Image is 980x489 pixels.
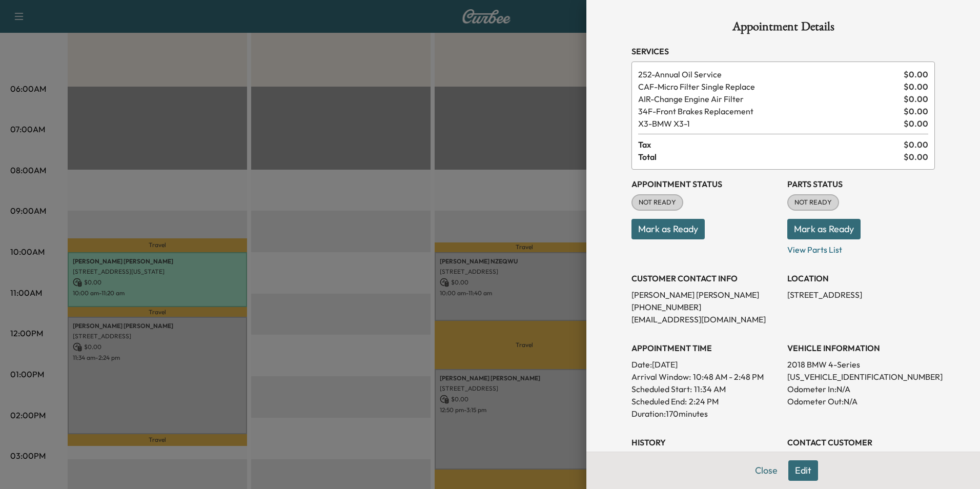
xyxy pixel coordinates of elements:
span: $ 0.00 [904,105,928,117]
p: [STREET_ADDRESS] [787,289,935,301]
h3: History [631,436,779,449]
p: 2018 BMW 4-Series [787,358,935,371]
button: Mark as Ready [787,219,861,239]
p: Arrival Window: [631,371,779,383]
span: Total [638,151,904,163]
p: Odometer In: N/A [787,383,935,395]
p: [PERSON_NAME] [PERSON_NAME] [631,289,779,301]
p: [EMAIL_ADDRESS][DOMAIN_NAME] [631,313,779,325]
span: NOT READY [632,197,682,208]
span: $ 0.00 [904,80,928,93]
span: Tax [638,138,904,151]
p: 11:34 AM [694,383,726,395]
span: Annual Oil Service [638,68,900,80]
h3: CONTACT CUSTOMER [787,436,935,449]
h3: Parts Status [787,178,935,190]
p: [US_VEHICLE_IDENTIFICATION_NUMBER] [787,371,935,383]
p: Date: [DATE] [631,358,779,371]
p: Scheduled End: [631,395,687,407]
p: Scheduled Start: [631,383,692,395]
span: BMW X3-1 [638,117,900,130]
span: $ 0.00 [904,138,928,151]
span: Front Brakes Replacement [638,105,900,117]
span: $ 0.00 [904,151,928,163]
h3: LOCATION [787,272,935,284]
button: Edit [788,460,818,481]
p: 2:24 PM [689,395,719,407]
h3: VEHICLE INFORMATION [787,342,935,354]
p: Duration: 170 minutes [631,407,779,420]
span: Micro Filter Single Replace [638,80,900,93]
p: [PHONE_NUMBER] [631,301,779,313]
h3: Services [631,45,935,57]
span: NOT READY [788,197,838,208]
h1: Appointment Details [631,21,935,37]
span: $ 0.00 [904,93,928,105]
h3: Appointment Status [631,178,779,190]
span: 10:48 AM - 2:48 PM [693,371,764,383]
span: $ 0.00 [904,117,928,130]
button: Close [748,460,784,481]
span: Change Engine Air Filter [638,93,900,105]
p: Odometer Out: N/A [787,395,935,407]
span: $ 0.00 [904,68,928,80]
h3: CUSTOMER CONTACT INFO [631,272,779,284]
p: View Parts List [787,239,935,256]
button: Mark as Ready [631,219,705,239]
h3: APPOINTMENT TIME [631,342,779,354]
